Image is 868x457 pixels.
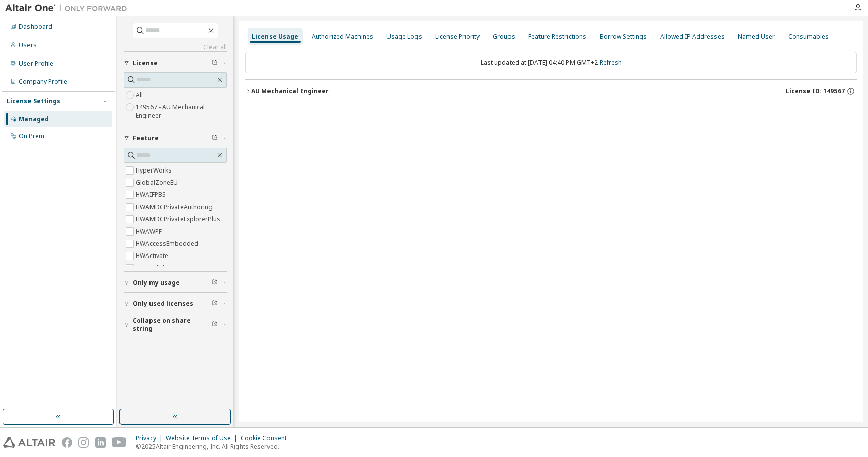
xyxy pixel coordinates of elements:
[212,300,218,308] span: Clear filter
[62,437,72,448] img: facebook.svg
[241,434,293,442] div: Cookie Consent
[136,189,168,201] label: HWAIFPBS
[3,437,55,448] img: altair_logo.svg
[245,52,857,73] div: Last updated at: [DATE] 04:40 PM GMT+2
[19,78,67,86] div: Company Profile
[124,52,227,74] button: License
[136,238,200,250] label: HWAccessEmbedded
[133,300,193,308] span: Only used licenses
[660,33,725,41] div: Allowed IP Addresses
[95,437,106,448] img: linkedin.svg
[136,201,215,213] label: HWAMDCPrivateAuthoring
[786,87,845,95] span: License ID: 149567
[136,262,168,274] label: HWAcufwh
[19,23,52,31] div: Dashboard
[312,33,373,41] div: Authorized Machines
[212,59,218,67] span: Clear filter
[19,115,49,123] div: Managed
[386,33,422,41] div: Usage Logs
[251,87,329,95] div: AU Mechanical Engineer
[133,317,212,333] span: Collapse on share string
[212,279,218,287] span: Clear filter
[136,101,227,122] label: 149567 - AU Mechanical Engineer
[245,80,857,102] button: AU Mechanical EngineerLicense ID: 149567
[136,177,180,189] label: GlobalZoneEU
[136,250,170,262] label: HWActivate
[493,33,515,41] div: Groups
[5,3,132,13] img: Altair One
[124,127,227,150] button: Feature
[600,33,647,41] div: Borrow Settings
[136,213,222,225] label: HWAMDCPrivateExplorerPlus
[212,321,218,329] span: Clear filter
[212,134,218,142] span: Clear filter
[133,279,180,287] span: Only my usage
[7,97,61,105] div: License Settings
[19,60,53,68] div: User Profile
[112,437,127,448] img: youtube.svg
[124,272,227,294] button: Only my usage
[136,434,166,442] div: Privacy
[124,43,227,51] a: Clear all
[136,164,174,177] label: HyperWorks
[19,41,37,49] div: Users
[136,225,164,238] label: HWAWPF
[133,59,158,67] span: License
[136,89,145,101] label: All
[133,134,159,142] span: Feature
[124,293,227,315] button: Only used licenses
[738,33,775,41] div: Named User
[78,437,89,448] img: instagram.svg
[435,33,480,41] div: License Priority
[528,33,586,41] div: Feature Restrictions
[166,434,241,442] div: Website Terms of Use
[600,58,622,67] a: Refresh
[136,442,293,451] p: © 2025 Altair Engineering, Inc. All Rights Reserved.
[788,33,829,41] div: Consumables
[19,132,44,140] div: On Prem
[124,313,227,336] button: Collapse on share string
[252,33,298,41] div: License Usage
